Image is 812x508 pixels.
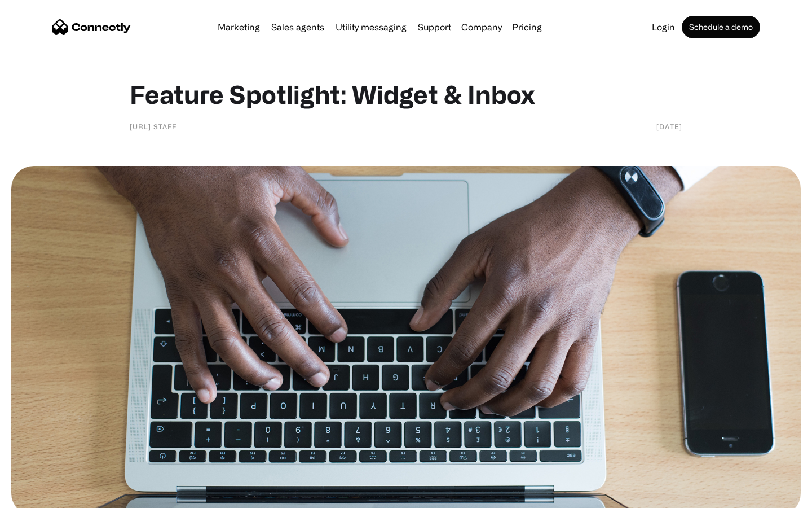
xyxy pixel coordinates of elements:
a: Utility messaging [331,23,411,32]
a: Sales agents [267,23,329,32]
a: Pricing [507,23,546,32]
a: Login [647,23,679,32]
div: [DATE] [656,121,682,132]
aside: Language selected: English [11,488,68,504]
div: [URL] staff [130,121,176,132]
a: Marketing [213,23,264,32]
h1: Feature Spotlight: Widget & Inbox [130,79,682,110]
a: Support [413,23,456,32]
div: Company [461,19,502,35]
ul: Language list [23,488,68,504]
a: Schedule a demo [682,16,760,38]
